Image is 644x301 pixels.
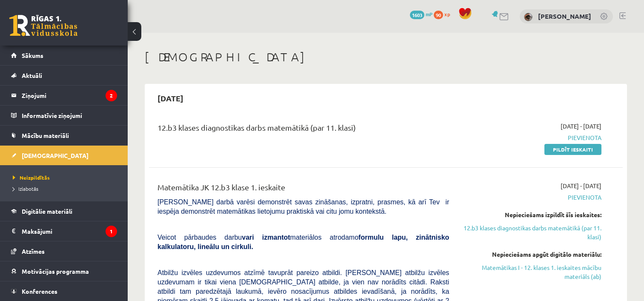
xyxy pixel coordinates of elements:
[544,144,601,155] a: Pildīt ieskaiti
[462,133,601,142] span: Pievienota
[22,52,43,59] span: Sākums
[538,12,591,20] a: [PERSON_NAME]
[434,11,443,19] span: 90
[410,11,424,19] span: 1603
[22,72,42,79] span: Aktuāli
[11,126,117,145] a: Mācību materiāli
[524,13,532,21] img: Karlīna Pipara
[13,174,119,181] a: Neizpildītās
[9,15,77,36] a: Rīgas 1. Tālmācības vidusskola
[157,122,449,138] div: 12.b3 klases diagnostikas darbs matemātikā (par 11. klasi)
[22,86,117,105] legend: Ziņojumi
[106,90,117,101] i: 2
[22,207,72,215] span: Digitālie materiāli
[22,106,117,125] legend: Informatīvie ziņojumi
[11,241,117,261] a: Atzīmes
[157,234,449,250] span: Veicot pārbaudes darbu materiālos atrodamo
[444,11,450,17] span: xp
[13,174,50,181] span: Neizpildītās
[242,234,290,241] b: vari izmantot
[11,46,117,65] a: Sākums
[410,11,432,17] a: 1603 mP
[11,261,117,281] a: Motivācijas programma
[145,50,627,64] h1: [DEMOGRAPHIC_DATA]
[11,146,117,165] a: [DEMOGRAPHIC_DATA]
[11,106,117,125] a: Informatīvie ziņojumi
[106,226,117,237] i: 1
[157,234,449,250] b: formulu lapu, zinātnisko kalkulatoru, lineālu un cirkuli.
[11,86,117,105] a: Ziņojumi2
[462,210,601,219] div: Nepieciešams izpildīt šīs ieskaites:
[462,250,601,259] div: Nepieciešams apgūt digitālo materiālu:
[11,221,117,241] a: Maksājumi1
[22,221,117,241] legend: Maksājumi
[22,287,57,295] span: Konferences
[462,193,601,202] span: Pievienota
[462,224,601,241] a: 12.b3 klases diagnostikas darbs matemātikā (par 11. klasi)
[149,88,192,108] h2: [DATE]
[22,132,69,139] span: Mācību materiāli
[426,11,432,17] span: mP
[11,66,117,85] a: Aktuāli
[11,201,117,221] a: Digitālie materiāli
[462,263,601,281] a: Matemātikas I - 12. klases 1. ieskaites mācību materiāls (ab)
[434,11,454,17] a: 90 xp
[13,185,38,192] span: Izlabotās
[561,181,601,190] span: [DATE] - [DATE]
[13,185,119,192] a: Izlabotās
[561,122,601,131] span: [DATE] - [DATE]
[157,181,449,197] div: Matemātika JK 12.b3 klase 1. ieskaite
[22,267,89,275] span: Motivācijas programma
[22,152,89,159] span: [DEMOGRAPHIC_DATA]
[22,247,45,255] span: Atzīmes
[157,198,449,215] span: [PERSON_NAME] darbā varēsi demonstrēt savas zināšanas, izpratni, prasmes, kā arī Tev ir iespēja d...
[11,281,117,301] a: Konferences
